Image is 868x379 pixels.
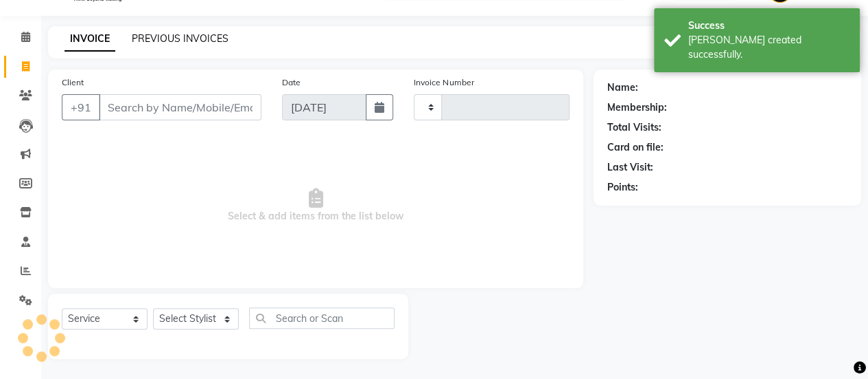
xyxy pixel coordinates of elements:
button: +91 [62,94,100,120]
div: Membership: [607,100,667,115]
div: Points: [607,180,638,195]
div: Total Visits: [607,120,661,135]
label: Invoice Number [414,76,473,89]
span: Select & add items from the list below [62,137,570,274]
div: Card on file: [607,140,664,155]
input: Search or Scan [249,307,395,329]
a: PREVIOUS INVOICES [132,32,228,45]
div: Bill created successfully. [688,33,849,62]
a: INVOICE [64,27,115,52]
label: Client [62,76,84,89]
div: Name: [607,80,638,95]
div: Success [688,19,849,33]
label: Date [282,76,301,89]
div: Last Visit: [607,160,653,175]
input: Search by Name/Mobile/Email/Code [99,94,261,120]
